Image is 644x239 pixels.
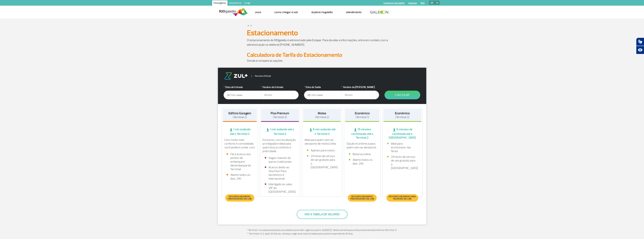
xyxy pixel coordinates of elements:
[297,210,347,219] button: Ver a tabela de valores
[387,142,418,153] li: Ideal para economizar nas férias
[252,75,271,77] span: Parceiro Oficial
[307,154,337,169] li: 24 horas de serviço de van gratuito para o [GEOGRAPHIC_DATA]
[261,85,299,89] label: Horário da Entrada
[247,228,397,236] p: * Terminal 1: os valores expressos nas tabelas acima têm vigência a partir de [DATE]. Válido some...
[387,155,418,170] li: 24 horas de serviço de van gratuito para o [GEOGRAPHIC_DATA]
[305,138,340,146] p: Ideal para quem vem ao aeroporto de motocicleta.
[262,138,297,153] p: Exclusivo, com localização privilegiada e ideal para quem busca conforto e praticidade.
[341,91,379,99] input: hh:mm
[271,111,289,115] strong: Piso Premium
[274,10,298,14] a: Como chegar e sair
[227,173,253,181] li: Aberto todos os dias, 24h
[250,23,252,28] a: >
[350,196,375,200] span: Desconto em diárias para reservas on-line
[311,10,333,14] a: Explore RIOgaleão
[304,91,342,99] input: dd/mm/aaaa
[247,52,397,58] h2: Calculadora de Tarifa do Estacionamento
[223,127,257,136] span: 1 min andando até o Terminal 2
[345,127,379,140] span: 15 minutos caminhando até o Terminal 2
[347,142,378,149] p: Opção econômica para quem vem ao aeroporto.
[303,127,341,136] span: 6 min andando até o Terminal 2
[247,38,397,47] p: O estacionamento do RIOgaleão é administrado pela Estapar. Para dúvidas e informações, entre em c...
[261,91,299,99] input: hh:mm
[355,115,369,119] span: (Terminal 1)
[315,115,329,119] span: (Terminal 2)
[421,2,425,4] a: RQS
[355,111,370,115] strong: Econômico
[384,2,405,4] a: Compra On-line GaleOn
[349,158,375,165] li: Aberto todos os dias, 24h.
[265,165,295,181] li: Acesso direto ao Visa Fast Pass doméstico e internacional.
[247,30,397,36] h1: Estacionamento
[341,85,379,89] label: Horário da [PERSON_NAME]
[636,38,644,46] button: Abrir tradutor de língua de sinais.
[346,10,362,14] a: Atendimento
[408,2,417,4] a: Imprensa
[318,111,326,115] strong: Motos
[261,127,299,136] span: 1 min andando até o Terminal 2
[233,115,247,119] span: (Terminal 2)
[307,149,337,152] li: Apenas para motos.
[227,196,252,200] span: Desconto em diárias para reservas on-line
[224,138,256,149] p: Com muito mais conforto e comodidade, você poderá contar com:
[224,91,261,99] input: dd/mm/aaaa
[224,72,248,80] img: logo-zul.png
[248,23,249,28] a: >
[385,91,420,99] button: Calcular
[273,115,287,119] span: (Terminal 2)
[227,152,253,171] li: Fácil acesso aos pontos de embarque e desembarque do Terminal
[395,111,410,115] strong: Econômico
[383,127,421,140] span: 6 minutos de caminhada até o [GEOGRAPHIC_DATA]
[228,111,251,115] strong: Edifício Garagem
[395,115,409,119] span: (Terminal 2)
[636,38,644,54] div: Plugin de acessibilidade da Hand Talk.
[212,0,228,6] a: Passageiros
[228,0,243,6] a: Corporativo
[304,85,342,89] label: Data da Saída
[224,85,261,89] label: Data de Entrada
[636,46,644,54] button: Abrir recursos assistivos.
[255,10,261,14] a: Voos
[247,58,397,63] p: Simule e compare as opções.
[388,196,416,200] span: Desconto em diárias para reservas on-line
[265,156,295,164] li: Vagas maiores do que as tradicionais.
[265,182,295,194] li: Interligado às salas VIP do [GEOGRAPHIC_DATA].
[349,152,375,156] li: Reserva online
[243,0,252,6] a: Cargo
